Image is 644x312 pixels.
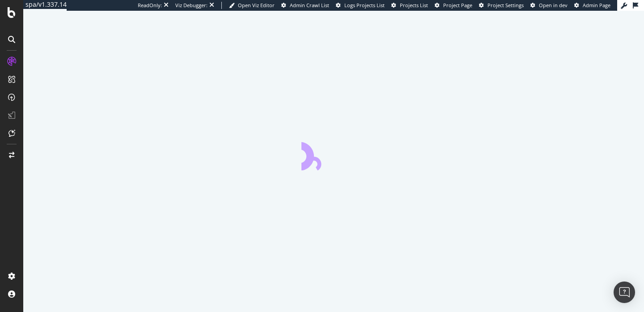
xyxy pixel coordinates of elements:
[539,2,568,9] span: Open in dev
[614,282,635,303] div: Open Intercom Messenger
[290,2,329,9] span: Admin Crawl List
[336,2,385,9] a: Logs Projects List
[530,2,568,9] a: Open in dev
[479,2,524,9] a: Project Settings
[344,2,385,9] span: Logs Projects List
[443,2,472,9] span: Project Page
[138,2,162,9] div: ReadOnly:
[574,2,610,9] a: Admin Page
[175,2,208,9] div: Viz Debugger:
[435,2,472,9] a: Project Page
[301,138,366,170] div: animation
[487,2,524,9] span: Project Settings
[400,2,428,9] span: Projects List
[281,2,329,9] a: Admin Crawl List
[229,2,275,9] a: Open Viz Editor
[583,2,610,9] span: Admin Page
[391,2,428,9] a: Projects List
[238,2,275,9] span: Open Viz Editor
